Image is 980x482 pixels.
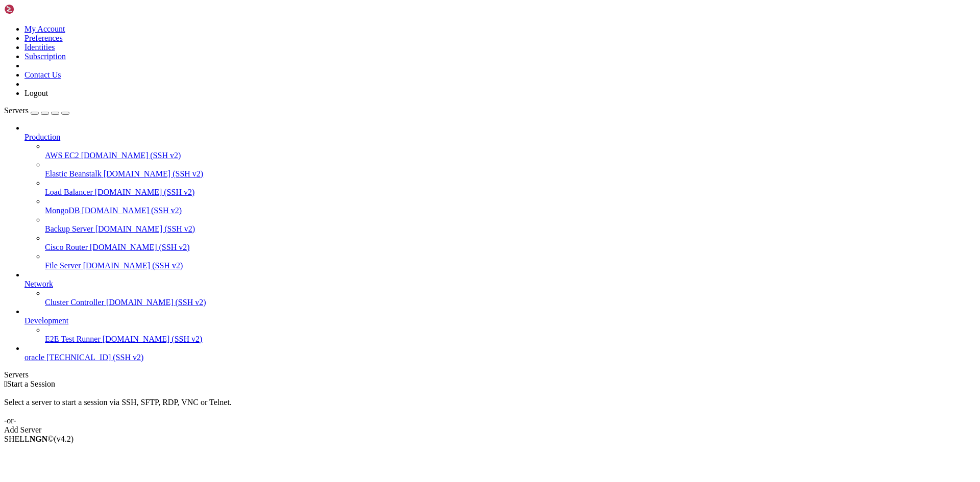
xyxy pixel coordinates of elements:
[45,243,88,251] span: Cisco Router
[45,188,93,196] span: Load Balancer
[24,70,61,79] a: Contact Us
[45,160,976,179] li: Elastic Beanstalk [DOMAIN_NAME] (SSH v2)
[45,252,976,270] li: File Server [DOMAIN_NAME] (SSH v2)
[45,169,102,178] span: Elastic Beanstalk
[24,307,976,344] li: Development
[45,325,976,344] li: E2E Test Runner [DOMAIN_NAME] (SSH v2)
[45,224,976,234] a: Backup Server [DOMAIN_NAME] (SSH v2)
[4,106,69,115] a: Servers
[95,224,195,233] span: [DOMAIN_NAME] (SSH v2)
[45,206,80,215] span: MongoDB
[4,389,976,425] div: Select a server to start a session via SSH, SFTP, RDP, VNC or Telnet. -or-
[45,179,976,197] li: Load Balancer [DOMAIN_NAME] (SSH v2)
[24,280,53,288] span: Network
[95,188,195,196] span: [DOMAIN_NAME] (SSH v2)
[24,89,48,97] a: Logout
[106,298,206,307] span: [DOMAIN_NAME] (SSH v2)
[45,261,81,270] span: File Server
[45,197,976,215] li: MongoDB [DOMAIN_NAME] (SSH v2)
[45,151,976,160] a: AWS EC2 [DOMAIN_NAME] (SSH v2)
[24,34,63,42] a: Preferences
[24,24,65,33] a: My Account
[45,298,104,307] span: Cluster Controller
[45,261,976,270] a: File Server [DOMAIN_NAME] (SSH v2)
[24,133,976,142] a: Production
[45,335,976,344] a: E2E Test Runner [DOMAIN_NAME] (SSH v2)
[45,234,976,252] li: Cisco Router [DOMAIN_NAME] (SSH v2)
[24,52,66,61] a: Subscription
[81,151,181,160] span: [DOMAIN_NAME] (SSH v2)
[45,298,976,307] a: Cluster Controller [DOMAIN_NAME] (SSH v2)
[45,142,976,160] li: AWS EC2 [DOMAIN_NAME] (SSH v2)
[24,280,976,289] a: Network
[24,43,55,52] a: Identities
[82,206,182,215] span: [DOMAIN_NAME] (SSH v2)
[7,379,55,388] span: Start a Session
[103,335,203,343] span: [DOMAIN_NAME] (SSH v2)
[24,270,976,307] li: Network
[4,425,976,435] div: Add Server
[4,4,63,14] img: Shellngn
[24,316,976,325] a: Development
[45,169,976,179] a: Elastic Beanstalk [DOMAIN_NAME] (SSH v2)
[45,335,101,343] span: E2E Test Runner
[24,344,976,362] li: oracle [TECHNICAL_ID] (SSH v2)
[4,379,7,388] span: 
[45,206,976,215] a: MongoDB [DOMAIN_NAME] (SSH v2)
[24,316,68,325] span: Development
[45,243,976,252] a: Cisco Router [DOMAIN_NAME] (SSH v2)
[24,353,44,362] span: oracle
[90,243,190,251] span: [DOMAIN_NAME] (SSH v2)
[4,370,976,379] div: Servers
[24,133,60,141] span: Production
[45,289,976,307] li: Cluster Controller [DOMAIN_NAME] (SSH v2)
[45,188,976,197] a: Load Balancer [DOMAIN_NAME] (SSH v2)
[4,435,73,443] span: SHELL ©
[45,215,976,234] li: Backup Server [DOMAIN_NAME] (SSH v2)
[54,435,74,443] span: 4.2.0
[30,435,48,443] b: NGN
[24,353,976,362] a: oracle [TECHNICAL_ID] (SSH v2)
[83,261,183,270] span: [DOMAIN_NAME] (SSH v2)
[45,224,93,233] span: Backup Server
[46,353,143,362] span: [TECHNICAL_ID] (SSH v2)
[45,151,79,160] span: AWS EC2
[104,169,204,178] span: [DOMAIN_NAME] (SSH v2)
[4,106,29,115] span: Servers
[24,123,976,270] li: Production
